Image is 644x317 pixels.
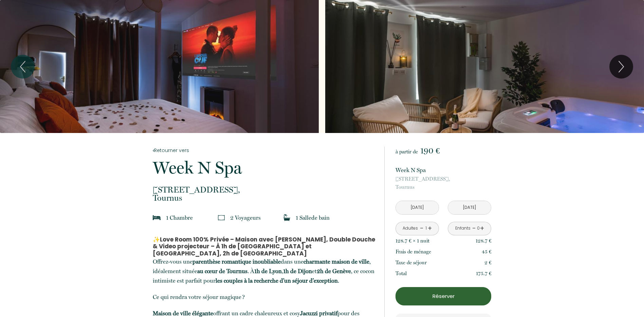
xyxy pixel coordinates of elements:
[482,248,492,256] p: 45 €
[153,147,375,154] a: Retourner vers
[480,223,484,234] a: +
[317,268,351,274] strong: 2h de Genève
[283,268,312,274] strong: 1h de Dijon
[472,223,476,234] a: -
[296,213,330,222] p: 1 Salle de bain
[230,213,261,222] p: 2 Voyageur
[403,225,418,232] div: Adultes
[428,223,432,234] a: +
[395,175,491,183] span: [STREET_ADDRESS],
[153,186,375,194] span: [STREET_ADDRESS],
[395,248,431,256] p: Frais de ménage
[300,310,337,317] strong: Jacuzzi privatif
[153,310,213,317] strong: Maison de ville élégante
[303,258,369,265] strong: charmante maison de ville
[395,149,418,155] span: à partir de
[420,223,424,234] a: -
[153,292,375,302] p: Ce qui rendra votre séjour magique ?
[395,287,491,305] button: Réserver
[395,165,491,175] p: Week N Spa
[218,214,225,221] img: guests
[448,201,491,214] input: Départ
[609,55,633,79] button: Next
[258,214,261,221] span: s
[216,277,338,284] strong: les couples à la recherche d’un séjour d’exception
[395,269,407,278] p: Total
[166,213,193,222] p: 1 Chambre
[395,258,427,267] p: Taxe de séjour
[395,175,491,191] p: Tournus
[484,258,492,267] p: 2 €
[192,258,281,265] strong: parenthèse romantique inoubliable
[420,146,440,155] span: 190 €
[455,225,471,232] div: Enfants
[395,237,429,245] p: 128.7 € × 1 nuit
[398,292,489,300] p: Réserver
[254,268,282,274] strong: 1h de Lyon
[153,186,375,202] p: Tournus
[424,225,428,232] div: 1
[11,55,35,79] button: Previous
[197,268,247,274] strong: au cœur de Tournus
[153,236,375,257] h3: ✨
[153,257,375,285] p: Offrez-vous une dans une , idéalement située . À , et , ce cocon intimiste est parfait pour .
[153,159,375,176] p: Week N Spa
[153,235,375,257] strong: Love Room 100% Privée – Maison avec [PERSON_NAME], Double Douche & Video projecteur – À 1h de [GE...
[476,237,492,245] p: 128.7 €
[476,269,492,278] p: 175.7 €
[396,201,439,214] input: Arrivée
[477,225,480,232] div: 0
